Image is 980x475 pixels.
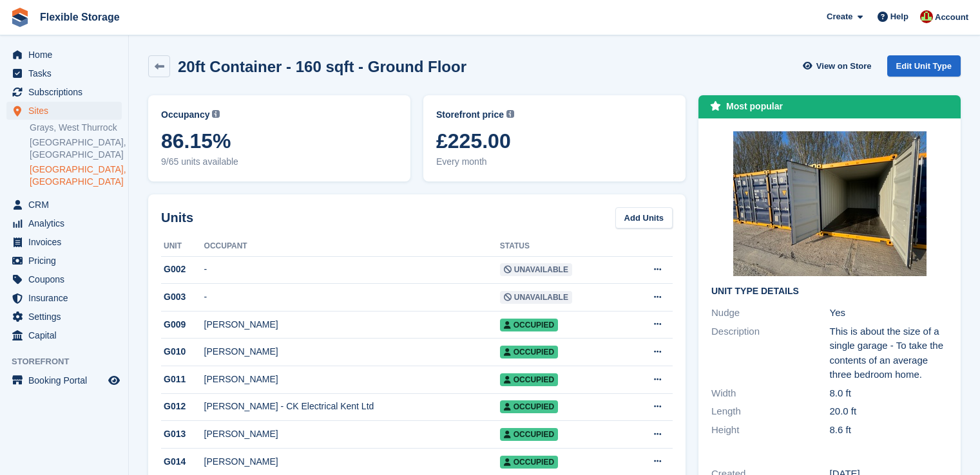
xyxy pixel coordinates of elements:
span: Help [890,10,908,23]
div: Height [711,423,830,438]
img: stora-icon-8386f47178a22dfd0bd8f6a31ec36ba5ce8667c1dd55bd0f319d3a0aa187defe.svg [10,8,30,27]
div: G009 [161,318,204,331]
span: Analytics [28,214,106,232]
span: Occupancy [161,108,209,122]
span: 86.15% [161,129,398,153]
span: Settings [28,308,106,326]
span: Sites [28,102,106,120]
div: Nudge [711,306,830,321]
span: Storefront [12,355,128,368]
span: Booking Portal [28,371,106,389]
a: Add Units [615,207,673,228]
a: menu [6,371,122,389]
span: Occupied [500,319,558,331]
a: Flexible Storage [35,6,125,28]
span: Create [827,10,852,23]
div: Description [711,324,830,382]
span: Occupied [500,346,558,359]
th: Unit [161,236,204,257]
div: Length [711,404,830,419]
img: icon-info-grey-7440780725fd019a000dd9b08b2336e03edf1995a4989e88bcd33f0948082b44.svg [212,110,220,118]
span: Occupied [500,456,558,469]
a: menu [6,289,122,307]
a: View on Store [802,55,877,77]
div: G003 [161,290,204,304]
a: menu [6,83,122,101]
span: Coupons [28,270,106,288]
div: [PERSON_NAME] [204,455,500,469]
div: [PERSON_NAME] [204,427,500,441]
span: Tasks [28,64,106,82]
a: menu [6,46,122,64]
a: menu [6,102,122,120]
span: View on Store [816,60,872,73]
img: icon-info-grey-7440780725fd019a000dd9b08b2336e03edf1995a4989e88bcd33f0948082b44.svg [506,110,514,118]
span: Capital [28,326,106,344]
a: menu [6,252,122,270]
a: Grays, West Thurrock [30,122,122,134]
h2: Unit Type details [711,286,948,297]
div: [PERSON_NAME] [204,345,500,359]
a: menu [6,196,122,214]
span: Occupied [500,400,558,413]
a: menu [6,270,122,288]
div: G013 [161,427,204,441]
div: 8.0 ft [830,386,948,401]
div: G014 [161,455,204,469]
a: Edit Unit Type [887,55,961,77]
th: Occupant [204,236,500,257]
span: Insurance [28,289,106,307]
div: 8.6 ft [830,423,948,438]
div: G011 [161,373,204,386]
div: [PERSON_NAME] - CK Electrical Kent Ltd [204,400,500,413]
h2: Units [161,208,193,227]
a: menu [6,326,122,344]
a: Preview store [106,373,122,388]
th: Status [500,236,626,257]
a: menu [6,308,122,326]
div: This is about the size of a single garage - To take the contents of an average three bedroom home. [830,324,948,382]
span: Occupied [500,373,558,386]
span: 9/65 units available [161,155,398,169]
div: [PERSON_NAME] [204,318,500,331]
a: menu [6,214,122,232]
div: G010 [161,345,204,359]
a: [GEOGRAPHIC_DATA], [GEOGRAPHIC_DATA] [30,163,122,188]
span: Home [28,46,106,64]
div: G002 [161,263,204,276]
span: CRM [28,196,106,214]
span: Storefront price [436,108,504,122]
img: David Jones [920,10,933,23]
img: IMG_3952.jpeg [733,131,927,276]
span: Every month [436,155,673,169]
span: Subscriptions [28,83,106,101]
span: Invoices [28,233,106,251]
div: [PERSON_NAME] [204,373,500,386]
h2: 20ft Container - 160 sqft - Ground Floor [178,58,466,75]
div: Most popular [726,100,783,113]
span: Unavailable [500,291,572,304]
div: G012 [161,400,204,413]
div: Width [711,386,830,401]
span: Pricing [28,252,106,270]
td: - [204,284,500,312]
a: menu [6,64,122,82]
td: - [204,256,500,284]
div: Yes [830,306,948,321]
span: Unavailable [500,263,572,276]
span: £225.00 [436,129,673,153]
div: 20.0 ft [830,404,948,419]
span: Account [935,11,968,24]
a: menu [6,233,122,251]
a: [GEOGRAPHIC_DATA], [GEOGRAPHIC_DATA] [30,136,122,161]
span: Occupied [500,428,558,441]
